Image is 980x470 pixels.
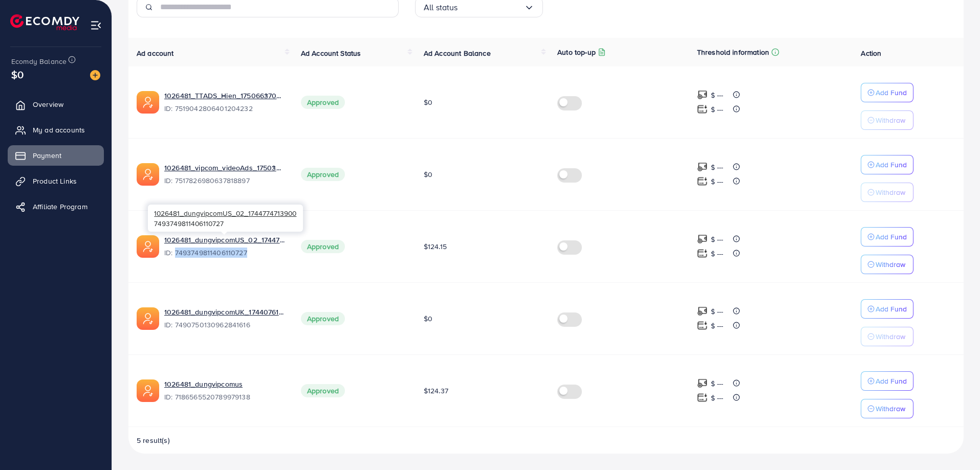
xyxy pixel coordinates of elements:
p: Add Fund [876,231,907,243]
a: 1026481_dungvipcomUK_1744076183761 [164,307,285,317]
button: Withdraw [861,255,913,274]
span: Approved [301,168,345,181]
iframe: Chat [937,424,972,462]
p: $ --- [711,248,724,260]
p: $ --- [711,305,724,318]
span: Ad Account Balance [424,48,491,58]
a: 1026481_vipcom_videoAds_1750380509111 [164,163,285,173]
img: ic-ads-acc.e4c84228.svg [137,307,159,330]
p: $ --- [711,233,724,245]
span: Product Links [33,176,77,186]
span: ID: 7493749811406110727 [164,248,285,258]
span: Approved [301,240,345,253]
span: $0 [424,97,432,107]
img: ic-ads-acc.e4c84228.svg [137,379,159,402]
button: Add Fund [861,83,913,102]
p: Withdraw [876,186,905,198]
img: top-up amount [697,176,708,187]
p: Withdraw [876,402,905,415]
button: Add Fund [861,299,913,319]
button: Add Fund [861,371,913,391]
a: 1026481_TTADS_Hien_1750663705167 [164,91,285,101]
p: $ --- [711,377,724,390]
div: <span class='underline'>1026481_dungvipcomUK_1744076183761</span></br>7490750130962841616 [164,307,285,330]
img: menu [90,19,102,31]
span: Affiliate Program [33,202,88,212]
a: Payment [8,145,104,166]
span: Approved [301,96,345,109]
span: ID: 7517826980637818897 [164,175,285,186]
span: Payment [33,150,61,161]
p: Auto top-up [557,46,596,58]
a: Product Links [8,171,104,191]
p: Withdraw [876,114,905,126]
img: top-up amount [697,320,708,331]
span: ID: 7186565520789979138 [164,392,285,402]
img: ic-ads-acc.e4c84228.svg [137,91,159,114]
img: top-up amount [697,306,708,317]
button: Withdraw [861,110,913,130]
span: $124.15 [424,241,447,252]
p: Add Fund [876,86,907,99]
p: $ --- [711,89,724,101]
p: Add Fund [876,375,907,387]
button: Withdraw [861,399,913,418]
span: $0 [424,169,432,180]
span: ID: 7519042806401204232 [164,103,285,114]
img: top-up amount [697,378,708,389]
span: $0 [11,67,24,82]
img: top-up amount [697,392,708,403]
div: <span class='underline'>1026481_vipcom_videoAds_1750380509111</span></br>7517826980637818897 [164,163,285,186]
span: Ad account [137,48,174,58]
span: $124.37 [424,386,448,396]
a: Overview [8,94,104,115]
img: top-up amount [697,104,708,115]
img: ic-ads-acc.e4c84228.svg [137,235,159,258]
span: Ad Account Status [301,48,361,58]
a: My ad accounts [8,120,104,140]
p: $ --- [711,320,724,332]
img: ic-ads-acc.e4c84228.svg [137,163,159,186]
span: My ad accounts [33,125,85,135]
img: top-up amount [697,89,708,100]
button: Add Fund [861,155,913,174]
a: Affiliate Program [8,196,104,217]
img: logo [10,14,79,30]
span: Ecomdy Balance [11,56,67,66]
span: Approved [301,384,345,397]
span: $0 [424,314,432,324]
div: <span class='underline'>1026481_TTADS_Hien_1750663705167</span></br>7519042806401204232 [164,91,285,114]
p: Add Fund [876,303,907,315]
div: <span class='underline'>1026481_dungvipcomus</span></br>7186565520789979138 [164,379,285,402]
span: Action [861,48,881,58]
span: ID: 7490750130962841616 [164,320,285,330]
img: top-up amount [697,248,708,259]
p: Withdraw [876,258,905,271]
button: Add Fund [861,227,913,247]
span: 1026481_dungvipcomUS_02_1744774713900 [154,208,296,218]
span: Overview [33,99,63,109]
img: top-up amount [697,162,708,172]
div: 7493749811406110727 [148,205,303,232]
img: top-up amount [697,234,708,244]
img: image [90,70,100,80]
p: $ --- [711,161,724,173]
p: Add Fund [876,159,907,171]
p: $ --- [711,103,724,116]
a: 1026481_dungvipcomUS_02_1744774713900 [164,235,285,245]
span: 5 result(s) [137,435,170,445]
p: Threshold information [697,46,769,58]
button: Withdraw [861,327,913,346]
p: $ --- [711,392,724,404]
button: Withdraw [861,183,913,202]
span: Approved [301,312,345,325]
p: Withdraw [876,330,905,343]
a: 1026481_dungvipcomus [164,379,243,389]
p: $ --- [711,175,724,188]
